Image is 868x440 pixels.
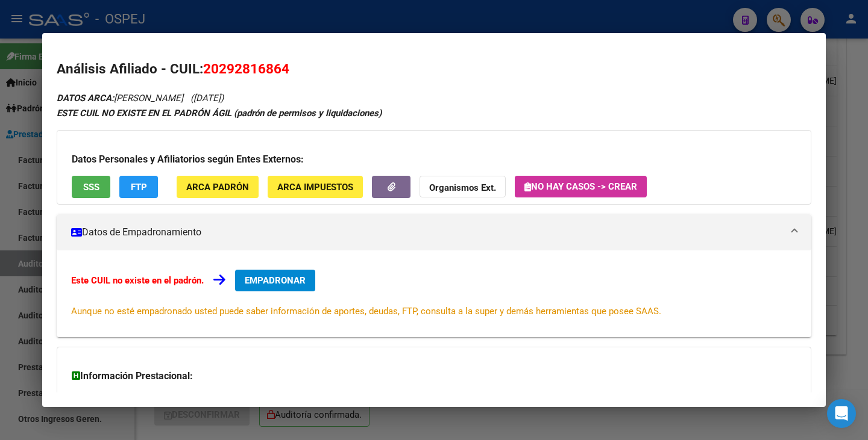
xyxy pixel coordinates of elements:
div: Open Intercom Messenger [827,399,856,428]
span: [PERSON_NAME] [57,93,183,104]
span: 20292816864 [203,61,289,76]
span: FTP [131,182,147,193]
button: No hay casos -> Crear [515,176,647,197]
button: SSS [72,176,110,198]
span: ([DATE]) [190,93,224,104]
button: SUR / SURGE / INTEGR. [72,392,200,415]
mat-panel-title: Datos de Empadronamiento [71,225,782,240]
button: Organismos Ext. [420,176,506,198]
strong: DATOS ARCA: [57,93,114,104]
strong: Organismos Ext. [429,182,496,193]
button: ARCA Impuestos [268,176,363,198]
div: Datos de Empadronamiento [57,250,811,337]
button: EMPADRONAR [235,270,315,291]
h3: Datos Personales y Afiliatorios según Entes Externos: [72,152,796,167]
mat-expansion-panel-header: Datos de Empadronamiento [57,214,811,250]
h2: Análisis Afiliado - CUIL: [57,59,811,79]
button: Not. Internacion / Censo Hosp. [400,392,580,415]
button: Sin Certificado Discapacidad [218,392,391,415]
span: EMPADRONAR [245,275,306,286]
span: ARCA Impuestos [277,182,353,193]
strong: ESTE CUIL NO EXISTE EN EL PADRÓN ÁGIL (padrón de permisos y liquidaciones) [57,108,382,119]
strong: Este CUIL no existe en el padrón. [71,275,204,286]
h3: Información Prestacional: [72,369,796,383]
button: ARCA Padrón [177,176,259,198]
span: ARCA Padrón [186,182,249,193]
span: No hay casos -> Crear [524,181,637,192]
button: Prestaciones Auditadas [590,392,735,415]
span: Aunque no esté empadronado usted puede saber información de aportes, deudas, FTP, consulta a la s... [71,306,661,317]
span: SSS [83,182,99,193]
button: FTP [119,176,158,198]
